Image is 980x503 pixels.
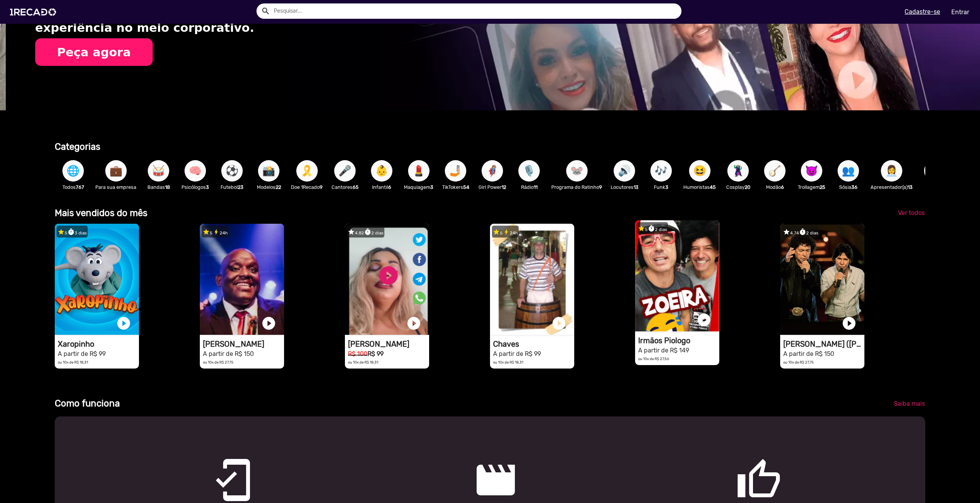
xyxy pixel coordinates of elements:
span: 🎗️ [301,160,314,182]
a: play_circle_filled [841,316,857,331]
button: 🥁 [148,160,169,182]
span: 🎶 [655,160,668,182]
span: Ver todos [898,209,925,216]
p: Para sua empresa [95,184,136,191]
small: ou 10x de R$ 18,31 [348,360,378,364]
button: 🎙️ [518,160,540,182]
button: 🌐 [62,160,84,182]
b: 45 [710,184,716,190]
p: Girl Power [478,184,507,191]
span: 🐭 [570,160,583,182]
button: 🎗️ [296,160,318,182]
b: 13 [908,184,913,190]
span: 🌐 [67,160,80,182]
small: A partir de R$ 150 [203,350,254,357]
h1: Chaves [493,339,574,349]
p: Bandas [144,184,173,191]
small: A partir de R$ 99 [493,350,541,357]
p: Psicólogos [181,184,210,191]
video: 1RECADO vídeos dedicados para fãs e empresas [345,224,429,335]
span: 📸 [262,160,275,182]
button: 🐭 [566,160,588,182]
h1: [PERSON_NAME] [203,339,284,349]
p: Infantil [367,184,396,191]
small: ou 10x de R$ 18,31 [493,360,523,364]
span: 👩‍💼 [885,160,898,182]
b: 6 [781,184,784,190]
p: Trollagem [797,184,826,191]
span: 👶 [375,160,388,182]
a: play_circle_filled [261,316,276,331]
mat-icon: thumb_up_outlined [736,457,745,466]
p: Sósia [834,184,863,191]
span: ⚽ [225,160,238,182]
small: A partir de R$ 99 [58,350,106,357]
p: Programa do Ratinho [551,184,602,191]
u: Cadastre-se [905,8,940,15]
button: 🎶 [650,160,672,182]
p: Circo [920,184,949,191]
b: Como funciona [55,398,120,409]
small: ou 10x de R$ 27,75 [783,360,814,364]
a: play_circle_filled [551,316,567,331]
small: A partir de R$ 149 [638,347,689,354]
button: 💼 [105,160,127,182]
button: 🎤 [334,160,356,182]
span: 🔊 [618,160,631,182]
p: Cantores [330,184,359,191]
button: Peça agora [35,38,153,66]
span: 🤳🏼 [449,160,462,182]
span: 💄 [412,160,425,182]
p: Doe 1Recado [291,184,323,191]
b: 18 [165,184,170,190]
span: 🥁 [152,160,165,182]
b: Categorias [55,141,100,152]
b: 6 [388,184,391,190]
mat-icon: Example home icon [261,7,270,16]
span: 🎙️ [523,160,536,182]
video: 1RECADO vídeos dedicados para fãs e empresas [780,224,864,335]
span: 😈 [805,160,818,182]
p: Locutores [610,184,639,191]
p: TikTokers [441,184,470,191]
button: 👶 [371,160,392,182]
button: 👩‍💼 [881,160,902,182]
button: 💄 [408,160,430,182]
b: 3 [665,184,668,190]
span: 😆 [693,160,706,182]
button: 🦸‍♀️ [482,160,503,182]
input: Pesquisar... [268,3,681,19]
small: ou 10x de R$ 27,75 [203,360,234,364]
p: Todos [59,184,88,191]
small: ou 10x de R$ 27,56 [638,357,669,361]
b: 13 [634,184,639,190]
video: 1RECADO vídeos dedicados para fãs e empresas [200,224,284,335]
p: Maquiagem [404,184,433,191]
video: 1RECADO vídeos dedicados para fãs e empresas [635,220,719,331]
button: 😆 [689,160,710,182]
b: 65 [353,184,359,190]
p: Funk [647,184,676,191]
b: 9 [320,184,323,190]
a: Saiba mais [888,397,931,411]
span: 🎤 [338,160,351,182]
h1: Irmãos Piologo [638,336,719,345]
b: 25 [820,184,825,190]
button: 🔊 [614,160,635,182]
p: Humoristas [683,184,716,191]
button: Example home icon [258,4,272,17]
h1: [PERSON_NAME] ([PERSON_NAME] & [PERSON_NAME]) [783,339,864,349]
b: R$ 99 [367,350,384,357]
span: 🪕 [768,160,781,182]
p: Apresentador(a) [871,184,913,191]
p: Futebol [217,184,247,191]
b: 11 [534,184,537,190]
button: 🪕 [764,160,786,182]
span: 🦹🏼‍♀️ [732,160,745,182]
button: 🧠 [185,160,206,182]
button: 📸 [258,160,279,182]
button: 😈 [801,160,822,182]
a: play_circle_filled [696,312,712,328]
mat-icon: movie [473,457,482,466]
small: ou 10x de R$ 18,31 [58,360,88,364]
